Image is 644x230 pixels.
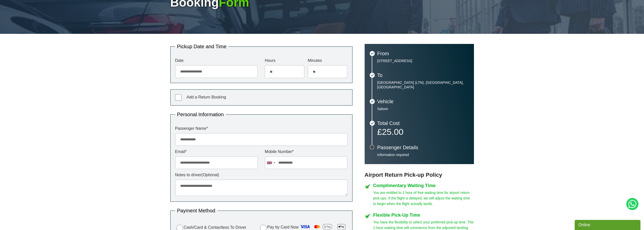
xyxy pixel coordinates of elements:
[373,213,474,217] h4: Flexible Pick-Up Time
[377,145,469,150] h3: Passenger Details
[377,80,469,89] p: [GEOGRAPHIC_DATA] (LTN), [GEOGRAPHIC_DATA], [GEOGRAPHIC_DATA]
[175,126,348,131] label: Passenger Name
[175,112,226,117] legend: Personal Information
[377,121,469,126] h3: Total Cost
[373,183,474,188] h4: Complimentary Waiting Time
[377,107,469,111] p: Saloon
[308,59,347,63] label: Minutes
[201,173,219,177] span: (Optional)
[373,190,474,207] p: You are entitled to 1 hour of free waiting time for airport return pick-ups. If the flight is del...
[265,59,304,63] label: Hours
[377,152,469,157] p: Information required
[377,59,469,63] p: [STREET_ADDRESS]
[377,73,469,78] h3: To
[186,95,226,99] span: Add a Return Booking
[377,51,469,56] h3: From
[265,157,277,169] div: United Kingdom: +44
[175,44,229,49] legend: Pickup Date and Time
[377,128,469,135] p: £
[265,150,347,154] label: Mobile Number
[382,127,403,137] span: 25.00
[175,173,348,177] label: Notes to driver
[575,219,641,230] iframe: chat widget
[175,94,182,101] input: Add a Return Booking
[175,150,258,154] label: Email
[175,59,258,63] label: Date
[377,99,469,104] h3: Vehicle
[175,208,217,213] legend: Payment Method
[365,172,474,178] h3: Airport Return Pick-up Policy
